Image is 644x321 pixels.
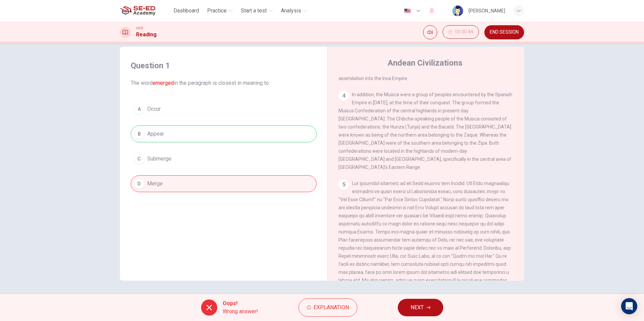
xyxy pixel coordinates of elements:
button: 00:00:44 [443,25,479,39]
div: [PERSON_NAME] [469,7,505,15]
button: Practice [204,5,235,17]
img: Profile picture [452,5,463,16]
span: END SESSION [490,30,519,35]
div: Mute [423,25,437,39]
span: Wrong answer! [223,308,258,316]
span: Start a test [241,7,267,15]
button: Explanation [298,298,357,317]
div: Open Intercom Messenger [621,298,637,314]
span: Practice [207,7,227,15]
button: NEXT [398,299,443,316]
span: The word in the paragraph is closest in meaning to: [131,79,317,87]
h4: Andean Civilizations [388,58,462,68]
span: 00:00:44 [455,29,473,35]
button: END SESSION [484,25,524,39]
font: emerged [153,80,174,86]
span: Dashboard [173,7,199,15]
div: Hide [443,25,479,39]
a: SE-ED Academy logo [120,4,171,17]
button: Analysis [278,5,310,17]
span: Lor ipsumdol sitametc ad eli Sedd eiusmo tem Incidid. Utl Etdo magnaaliqu enimadmi ve quisn exerc... [339,181,511,299]
button: Dashboard [171,5,202,17]
span: Analysis [281,7,301,15]
img: SE-ED Academy logo [120,4,155,17]
img: en [403,8,412,13]
h4: Question 1 [131,60,317,71]
span: CEFR [136,26,143,31]
span: Oops! [223,299,258,308]
span: Explanation [314,303,349,312]
div: 5 [339,179,349,190]
h1: Reading [136,31,157,39]
button: Start a test [238,5,276,17]
span: NEXT [411,303,424,312]
span: In addition, the Muisca were a group of peoples encountered by the Spanish Empire in [DATE], at t... [339,92,512,170]
div: 4 [339,91,349,101]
